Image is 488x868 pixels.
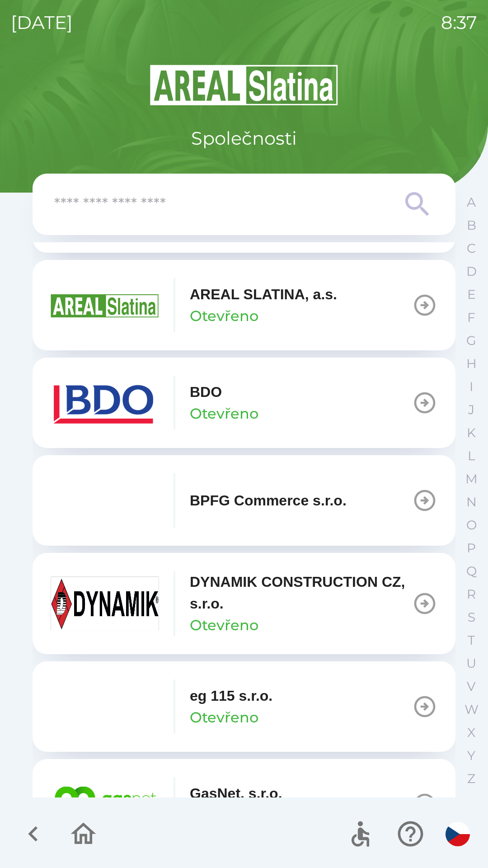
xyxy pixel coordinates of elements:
[460,214,483,237] button: B
[460,629,483,652] button: T
[190,283,337,305] p: AREAL SLATINA, a.s.
[467,771,475,787] p: Z
[460,306,483,329] button: F
[190,490,347,511] p: BPFG Commerce s.r.o.
[460,675,483,698] button: V
[33,455,455,546] button: BPFG Commerce s.r.o.
[460,583,483,606] button: R
[460,491,483,514] button: N
[460,352,483,375] button: H
[465,702,479,717] p: W
[467,748,475,764] p: Y
[460,560,483,583] button: Q
[11,9,73,36] p: [DATE]
[460,744,483,767] button: Y
[468,448,475,464] p: L
[460,606,483,629] button: S
[467,194,476,210] p: A
[446,822,470,846] img: cs flag
[469,379,473,395] p: I
[466,333,476,349] p: G
[460,721,483,744] button: X
[466,517,477,533] p: O
[190,571,412,614] p: DYNAMIK CONSTRUCTION CZ, s.r.o.
[191,125,297,152] p: Společnosti
[467,425,476,441] p: K
[51,576,159,631] img: 9aa1c191-0426-4a03-845b-4981a011e109.jpeg
[33,661,455,752] button: eg 115 s.r.o.Otevřeno
[190,403,258,425] p: Otevřeno
[460,375,483,398] button: I
[51,777,159,831] img: 95bd5263-4d84-4234-8c68-46e365c669f1.png
[468,632,475,648] p: T
[467,725,475,741] p: X
[51,679,159,734] img: 1a4889b5-dc5b-4fa6-815e-e1339c265386.png
[465,471,478,487] p: M
[466,494,477,510] p: N
[460,191,483,214] button: A
[467,241,476,256] p: C
[467,217,476,233] p: B
[466,656,476,671] p: U
[466,356,477,372] p: H
[467,679,476,694] p: V
[33,63,455,107] img: Logo
[466,264,477,279] p: D
[467,586,476,602] p: R
[467,310,475,325] p: F
[33,260,455,350] button: AREAL SLATINA, a.s.Otevřeno
[33,759,455,849] button: GasNet, s.r.o.Otevřeno
[51,473,159,528] img: f3b1b367-54a7-43c8-9d7e-84e812667233.png
[441,9,477,36] p: 8:37
[467,287,476,302] p: E
[190,707,258,728] p: Otevřeno
[190,614,258,636] p: Otevřeno
[190,305,258,327] p: Otevřeno
[460,698,483,721] button: W
[51,376,159,430] img: ae7449ef-04f1-48ed-85b5-e61960c78b50.png
[33,358,455,448] button: BDOOtevřeno
[460,329,483,352] button: G
[460,537,483,560] button: P
[460,237,483,260] button: C
[460,514,483,537] button: O
[460,444,483,467] button: L
[190,783,282,804] p: GasNet, s.r.o.
[460,467,483,491] button: M
[51,278,159,332] img: aad3f322-fb90-43a2-be23-5ead3ef36ce5.png
[468,609,475,625] p: S
[190,381,222,403] p: BDO
[190,685,272,707] p: eg 115 s.r.o.
[460,652,483,675] button: U
[468,402,474,418] p: J
[460,398,483,421] button: J
[460,260,483,283] button: D
[467,540,476,556] p: P
[33,553,455,654] button: DYNAMIK CONSTRUCTION CZ, s.r.o.Otevřeno
[460,767,483,790] button: Z
[466,563,477,579] p: Q
[460,421,483,444] button: K
[460,283,483,306] button: E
